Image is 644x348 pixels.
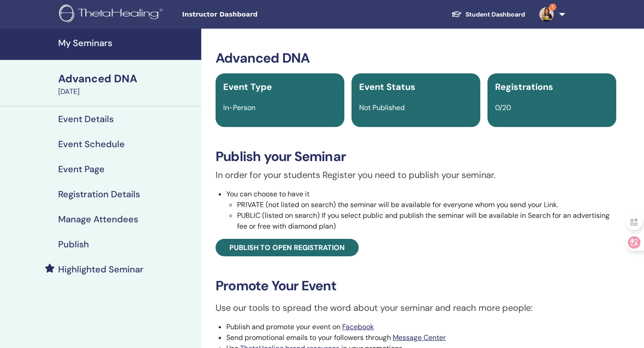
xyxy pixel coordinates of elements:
h3: Promote Your Event [216,278,616,294]
h4: Event Page [58,164,105,174]
h4: Manage Attendees [58,214,138,225]
h3: Publish your Seminar [216,149,616,165]
div: [DATE] [58,86,196,97]
li: Send promotional emails to your followers through [226,332,616,343]
a: Facebook [342,322,374,331]
span: Event Type [223,81,272,93]
h4: Highlighted Seminar [58,264,144,275]
span: In-Person [223,103,255,112]
div: Advanced DNA [58,71,196,86]
span: Registrations [495,81,553,93]
img: logo.png [59,4,166,25]
li: PRIVATE (not listed on search) the seminar will be available for everyone whom you send your Link. [237,199,616,210]
p: In order for your students Register you need to publish your seminar. [216,168,616,182]
span: Instructor Dashboard [182,10,316,19]
p: Use our tools to spread the word about your seminar and reach more people: [216,301,616,314]
a: Publish to open registration [216,239,359,256]
span: 1 [549,4,556,11]
h4: Event Details [58,114,114,124]
img: default.jpg [539,7,554,21]
a: Message Center [393,333,446,342]
h4: My Seminars [58,38,196,48]
span: Publish to open registration [229,243,345,252]
span: Not Published [359,103,405,112]
h3: Advanced DNA [216,50,616,66]
li: You can choose to have it [226,189,616,232]
li: Publish and promote your event on [226,322,616,332]
h4: Event Schedule [58,139,125,149]
a: Advanced DNA[DATE] [53,71,201,97]
img: graduation-cap-white.svg [451,10,462,18]
li: PUBLIC (listed on search) If you select public and publish the seminar will be available in Searc... [237,210,616,232]
span: Event Status [359,81,415,93]
a: Student Dashboard [444,6,532,23]
h4: Publish [58,239,89,250]
h4: Registration Details [58,189,140,199]
span: 0/20 [495,103,511,112]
